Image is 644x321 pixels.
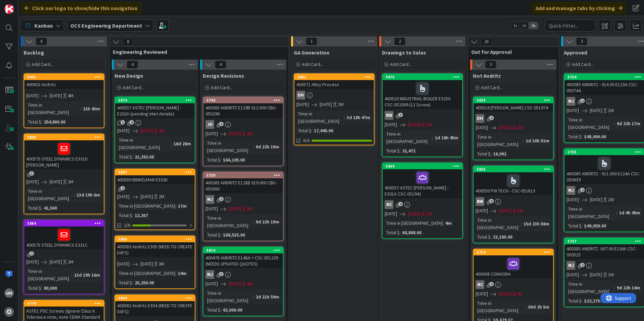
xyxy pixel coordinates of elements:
[565,149,644,184] div: 5735400385 ANDRITZ - 011.000 E124A CSC- 050639
[590,271,602,278] span: [DATE]
[474,255,553,278] div: 400368 CONAGRA
[567,186,575,195] div: MJ
[489,282,494,286] span: 2
[132,279,133,286] span: :
[565,74,644,95] div: 5734400385 ANDRITZ - 014.00 E123A CSC-050744
[205,231,220,239] div: Total $
[499,124,511,131] span: [DATE]
[205,139,253,154] div: Time in [GEOGRAPHIC_DATA]
[476,133,523,148] div: Time in [GEOGRAPHIC_DATA]
[474,249,553,255] div: 5719
[50,178,62,185] span: [DATE]
[203,120,283,129] div: JH
[24,134,104,140] div: 5885
[253,143,254,150] span: :
[42,284,59,292] div: 80,000
[132,212,133,219] span: :
[565,97,644,106] div: MJ
[476,150,490,157] div: Total $
[50,258,62,265] span: [DATE]
[385,121,397,128] span: [DATE]
[477,98,553,103] div: 5839
[408,210,420,217] span: [DATE]
[115,295,195,316] div: 5889400582 Andritz E304 (NEED TO CREATE DXFS)
[140,193,153,200] span: [DATE]
[205,270,214,279] div: MJ
[474,172,553,195] div: 400550 PW TECH - CSC-051813
[205,289,253,304] div: Time in [GEOGRAPHIC_DATA]
[68,258,73,265] div: 2M
[115,169,195,230] a: 5897400589 BINKELMAN E333D[DATE][DATE]2MTime in [GEOGRAPHIC_DATA]:17mTotal $:12,2672/6
[219,197,224,201] span: 2
[386,164,462,169] div: 5869
[567,205,616,220] div: Time in [GEOGRAPHIC_DATA]
[582,222,608,229] div: $49,059.00
[27,75,104,79] div: 5901
[614,120,615,127] span: :
[489,199,494,203] span: 5
[247,205,253,212] div: 2M
[70,22,142,29] b: OCS Engineering Department
[296,101,309,108] span: [DATE]
[72,271,102,279] div: 13d 19h 16m
[302,61,323,67] span: Add Card...
[24,220,104,294] a: 5884400575 STEEL DYNAMICS E331C[DATE][DATE]2MTime in [GEOGRAPHIC_DATA]:13d 19h 16mTotal $:80,000
[608,107,614,114] div: 2W
[567,97,575,106] div: MJ
[24,134,104,214] a: 5885400575 STEEL DYNAMICS E331D [PERSON_NAME][DATE][DATE]2MTime in [GEOGRAPHIC_DATA]:13d 19h 6mTo...
[400,229,423,236] div: 68,868.00
[118,170,195,175] div: 5897
[443,219,444,227] span: :
[24,226,104,249] div: 400575 STEEL DYNAMICS E331C
[297,75,374,79] div: 5881
[426,121,432,128] div: 2W
[221,156,247,164] div: $66,105.00
[383,163,462,169] div: 5869
[383,111,462,120] div: BW
[303,137,310,144] span: 6/6
[474,166,553,195] div: 5865400550 PW TECH - CSC-051813
[176,202,188,210] div: 17m
[115,97,195,118] div: 5870400557 ASTEC [PERSON_NAME] - E202A (pending inlet details)
[476,280,484,289] div: NC
[383,163,462,198] div: 5869400557 ASTEC [PERSON_NAME] - E201A CSC-051941
[567,116,614,131] div: Time in [GEOGRAPHIC_DATA]
[567,297,581,305] div: Total $
[159,193,164,200] div: 2M
[123,84,144,91] span: Add Card...
[115,169,195,184] div: 5897400589 BINKELMAN E333D
[115,295,195,301] div: 5889
[211,84,232,91] span: Add Card...
[115,169,195,175] div: 5897
[203,172,283,193] div: 5739400385 ANDRITZ E128B 019.000 CBU- 050360
[344,114,345,121] span: :
[567,107,579,114] span: [DATE]
[115,236,195,289] a: 5890400583 Andritz E305 (NEED TO CREATE DXFS)[DATE][DATE]3MTime in [GEOGRAPHIC_DATA]:14mTotal $:2...
[565,74,644,80] div: 5734
[580,188,585,192] span: 2
[398,202,403,206] span: 4
[608,271,614,278] div: 2W
[580,263,585,267] span: 2
[383,169,462,198] div: 400557 ASTEC [PERSON_NAME] - E201A CSC-051941
[117,136,171,151] div: Time in [GEOGRAPHIC_DATA]
[24,220,104,226] div: 5884
[338,101,344,108] div: 2M
[206,248,283,253] div: 5810
[565,244,644,259] div: 400385 ANDRITZ -007.00 E126A CSC-050525
[41,284,42,292] span: :
[474,197,553,206] div: BW
[432,134,433,141] span: :
[203,97,283,103] div: 5740
[203,247,283,253] div: 5810
[477,167,553,172] div: 5865
[205,120,214,129] div: JH
[474,97,553,103] div: 5839
[205,130,218,137] span: [DATE]
[474,114,553,123] div: DH
[474,280,553,289] div: NC
[408,121,420,128] span: [DATE]
[385,147,399,154] div: Total $
[296,127,311,134] div: Total $
[203,172,283,178] div: 5739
